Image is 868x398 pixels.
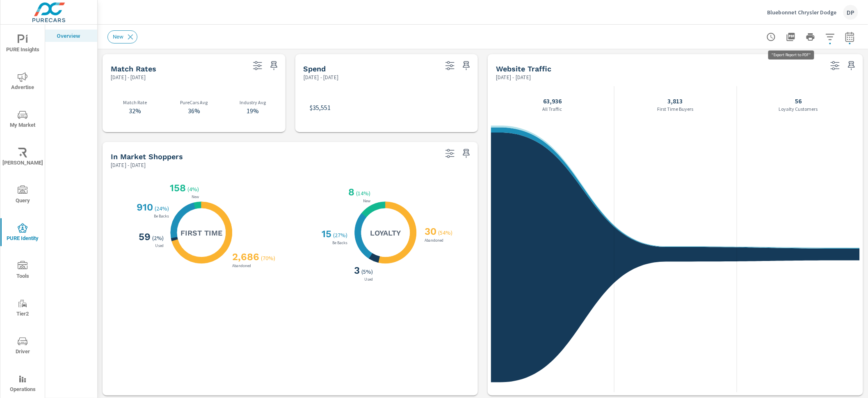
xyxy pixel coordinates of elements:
p: Bluebonnet Chrysler Dodge [767,9,837,16]
p: Industry Avg [228,99,277,106]
h5: In Market Shoppers [111,152,183,161]
h3: 910 [135,201,153,213]
p: ( 27% ) [333,231,349,239]
p: [DATE] - [DATE] [496,73,531,81]
p: 19% [228,106,277,116]
div: DP [843,5,858,20]
span: Query [3,185,42,206]
p: ( 5% ) [361,268,375,275]
h3: 2,686 [231,251,259,263]
p: Abandoned [423,238,445,242]
span: Operations [3,374,42,394]
p: New [190,195,201,199]
p: 32% [111,106,160,116]
p: [DATE] - [DATE] [111,161,146,169]
p: ( 2% ) [152,234,165,242]
p: ( 70% ) [261,254,277,262]
h3: 8 [347,186,354,198]
span: Save this to your personalized report [845,59,858,72]
span: Save this to your personalized report [460,147,473,160]
div: New [107,30,137,43]
span: Advertise [3,72,42,92]
button: Select Date Range [842,29,858,45]
p: PureCars Avg [169,99,218,106]
p: $35,551 [304,103,338,112]
p: Be Backs [152,214,171,218]
p: Be Backs [331,241,349,245]
p: ( 14% ) [356,190,372,197]
span: New [108,34,128,40]
span: [PERSON_NAME] [3,148,42,168]
h5: Website Traffic [496,64,551,73]
h5: First Time [180,228,222,238]
span: Tier2 [3,299,42,319]
button: Print Report [802,29,819,45]
h3: 158 [168,182,186,194]
span: PURE Identity [3,223,42,243]
p: Used [153,244,165,248]
p: Used [363,277,375,281]
p: Match Rate [111,99,160,106]
div: Overview [45,30,97,42]
h5: Loyalty [370,228,401,238]
p: 36% [169,106,218,116]
button: Apply Filters [822,29,838,45]
span: Tools [3,261,42,281]
p: Abandoned [231,264,253,268]
h5: Match Rates [111,64,156,73]
span: Save this to your personalized report [460,59,473,72]
span: Save this to your personalized report [267,59,281,72]
p: ( 54% ) [438,229,454,236]
span: PURE Insights [3,34,42,55]
h5: Spend [304,64,326,73]
p: New [361,199,372,203]
h3: 3 [352,265,360,276]
h3: 59 [137,231,151,242]
h3: 30 [423,226,436,237]
p: Overview [57,32,91,40]
p: ( 4% ) [187,185,201,193]
span: My Market [3,110,42,130]
p: ( 24% ) [155,205,171,212]
p: [DATE] - [DATE] [304,73,339,81]
h3: 15 [320,228,331,240]
p: [DATE] - [DATE] [111,73,146,81]
span: Driver [3,336,42,357]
